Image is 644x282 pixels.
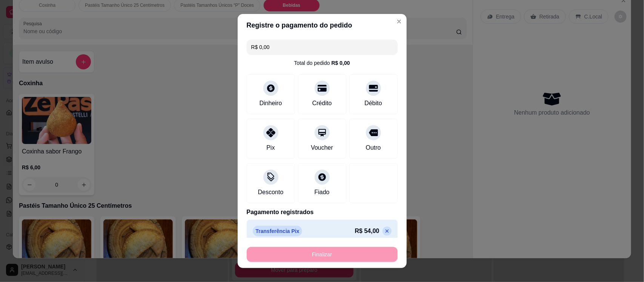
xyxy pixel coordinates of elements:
div: Dinheiro [260,99,282,108]
div: Crédito [312,99,332,108]
div: Voucher [311,143,333,152]
div: Outro [366,143,381,152]
p: Pagamento registrados [247,208,398,217]
div: Total do pedido [294,59,350,67]
div: Fiado [314,188,329,197]
header: Registre o pagamento do pedido [238,14,407,37]
button: Close [393,15,405,28]
div: Pix [266,143,275,152]
p: R$ 54,00 [355,227,380,236]
p: Transferência Pix [253,226,303,236]
div: R$ 0,00 [331,59,350,67]
div: Desconto [258,188,284,197]
input: Ex.: hambúrguer de cordeiro [251,40,393,55]
div: Débito [364,99,382,108]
